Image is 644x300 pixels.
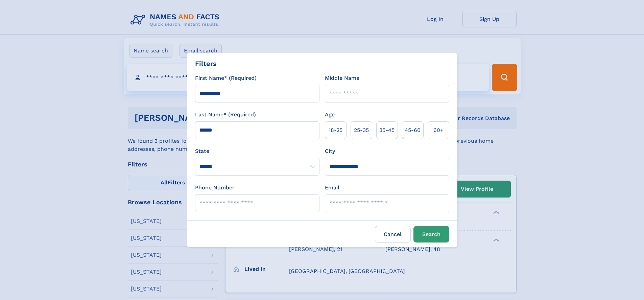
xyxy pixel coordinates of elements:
label: State [195,147,319,155]
span: 35‑45 [379,126,395,134]
label: Email [325,184,339,192]
span: 60+ [433,126,444,134]
span: 45‑60 [405,126,421,134]
label: Last Name* (Required) [195,111,256,119]
label: Cancel [375,226,411,243]
span: 18‑25 [329,126,342,134]
span: 25‑35 [354,126,369,134]
div: Filters [195,59,217,69]
label: City [325,147,335,155]
label: Age [325,111,335,119]
button: Search [413,226,449,243]
label: First Name* (Required) [195,74,257,82]
label: Phone Number [195,184,235,192]
label: Middle Name [325,74,359,82]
